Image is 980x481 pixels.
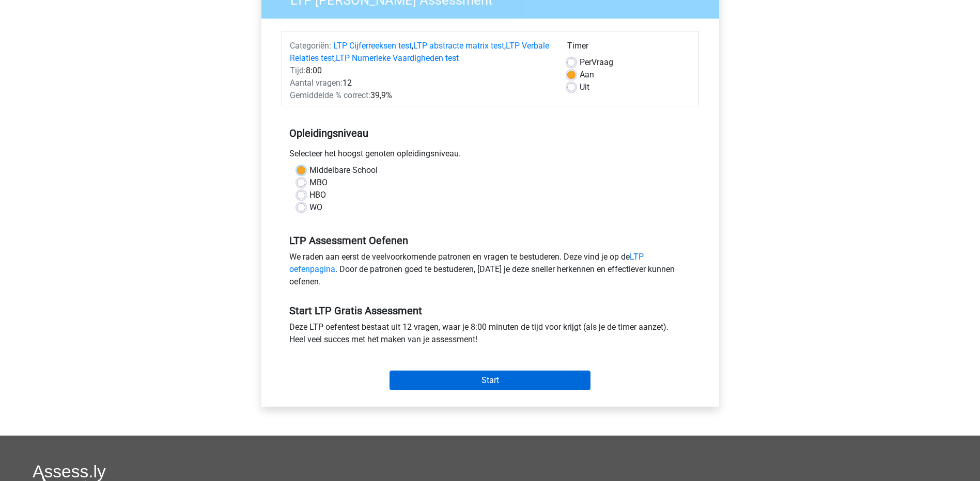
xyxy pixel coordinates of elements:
[290,78,343,88] span: Aantal vragen:
[290,90,370,100] span: Gemiddelde % correct:
[413,41,504,51] a: LTP abstracte matrix test
[289,123,691,143] h5: Opleidingsniveau
[336,53,459,63] a: LTP Numerieke Vaardigheden test
[282,89,559,102] div: 39,9%
[290,66,306,75] span: Tijd:
[309,164,378,177] label: Middelbare School
[309,189,326,201] label: HBO
[309,177,328,189] label: MBO
[282,321,699,350] div: Deze LTP oefentest bestaat uit 12 vragen, waar je 8:00 minuten de tijd voor krijgt (als je de tim...
[289,234,691,247] h5: LTP Assessment Oefenen
[333,41,412,51] a: LTP Cijferreeksen test
[580,56,613,69] label: Vraag
[289,304,691,317] h5: Start LTP Gratis Assessment
[580,81,589,93] label: Uit
[580,57,592,67] span: Per
[580,69,594,81] label: Aan
[282,251,699,292] div: We raden aan eerst de veelvoorkomende patronen en vragen te bestuderen. Deze vind je op de . Door...
[309,201,322,214] label: WO
[282,148,699,164] div: Selecteer het hoogst genoten opleidingsniveau.
[282,40,559,65] div: , , ,
[282,77,559,89] div: 12
[290,41,331,51] span: Categoriën:
[567,40,691,56] div: Timer
[282,65,559,77] div: 8:00
[390,371,590,390] input: Start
